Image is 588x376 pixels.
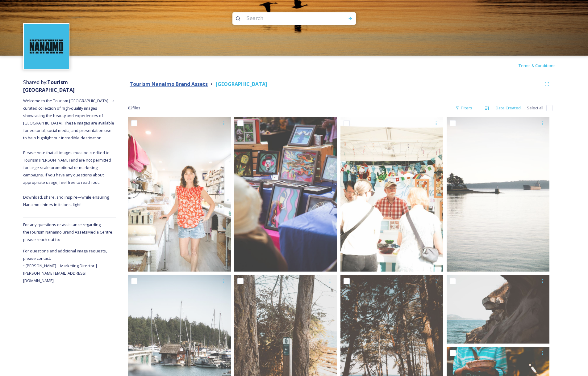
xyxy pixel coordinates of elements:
img: tourism_nanaimo_logo.jpeg [24,24,69,69]
input: Search [244,12,328,25]
strong: [GEOGRAPHIC_DATA] [216,81,267,87]
img: IMG_9102.jpg [447,275,549,344]
span: Select all [527,105,543,111]
div: Date Created [493,102,524,114]
img: IMG_9406.jpg [128,117,231,272]
a: Terms & Conditions [518,62,565,69]
span: For any questions or assistance regarding the Tourism Nanaimo Brand Assets Media Centre, please r... [23,222,113,242]
img: IMG_9328.jpg [340,117,443,272]
span: Welcome to the Tourism [GEOGRAPHIC_DATA]—a curated collection of high-quality images showcasing t... [23,98,115,207]
span: 82 file s [128,105,140,111]
img: IMG_8974.jpg [447,117,549,272]
span: Shared by: [23,79,75,93]
div: Filters [452,102,475,114]
strong: Tourism [GEOGRAPHIC_DATA] [23,79,75,93]
span: For questions and additional image requests, please contact: • [PERSON_NAME] | Marketing Director... [23,248,108,283]
span: Terms & Conditions [518,63,556,68]
strong: Tourism Nanaimo Brand Assets [130,81,208,87]
img: IMG_9214.jpg [234,117,337,272]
